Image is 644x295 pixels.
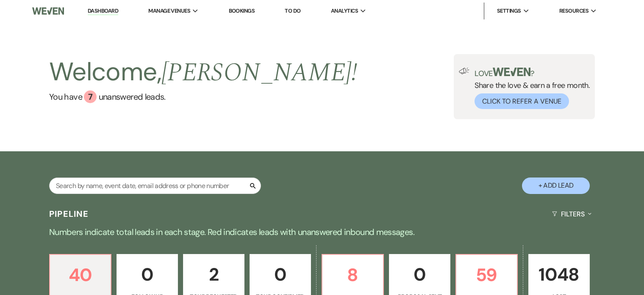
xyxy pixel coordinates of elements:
[475,68,590,77] p: Love ?
[17,225,627,239] p: Numbers indicate total leads in each stage. Red indicates leads with unanswered inbound messages.
[148,7,190,15] span: Manage Venues
[189,260,239,289] p: 2
[459,68,469,74] img: loud-speaker-illustration.svg
[88,7,118,15] a: Dashboard
[49,178,261,194] input: Search by name, event date, email address or phone number
[534,260,584,289] p: 1048
[522,178,590,194] button: + Add Lead
[475,93,569,109] button: Click to Refer a Venue
[461,261,512,289] p: 59
[122,260,172,289] p: 0
[49,208,89,220] h3: Pipeline
[559,7,588,15] span: Resources
[328,261,378,289] p: 8
[84,90,97,103] div: 7
[394,260,445,289] p: 0
[49,54,357,90] h2: Welcome,
[469,68,590,109] div: Share the love & earn a free month.
[229,7,255,14] a: Bookings
[161,53,357,92] span: [PERSON_NAME] !
[285,7,300,14] a: To Do
[32,2,64,20] img: Weven Logo
[55,261,105,289] p: 40
[49,90,357,103] a: You have 7 unanswered leads.
[497,7,521,15] span: Settings
[331,7,358,15] span: Analytics
[493,68,530,76] img: weven-logo-green.svg
[255,260,305,289] p: 0
[549,203,595,225] button: Filters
